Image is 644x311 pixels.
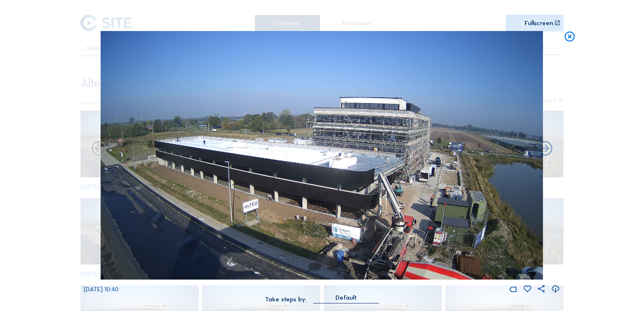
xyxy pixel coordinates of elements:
[101,31,543,280] img: Image
[525,20,553,26] div: Fullscreen
[536,140,554,158] i: Back
[335,294,357,301] div: Default
[265,296,306,302] div: Take steps by:
[90,140,108,158] i: Forward
[84,285,119,293] span: [DATE] 10:40
[313,294,379,303] div: Default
